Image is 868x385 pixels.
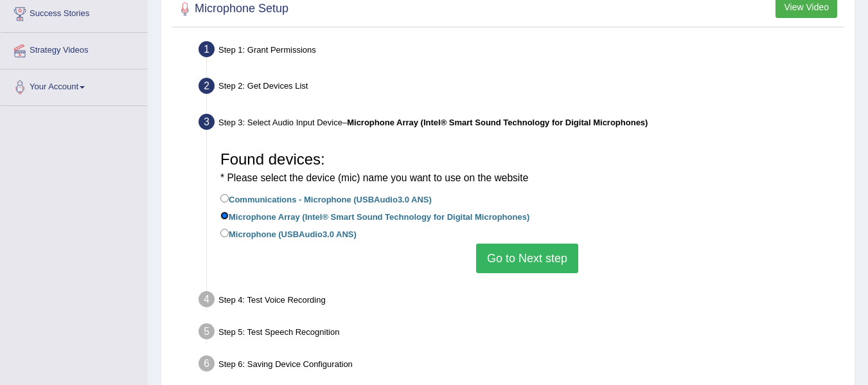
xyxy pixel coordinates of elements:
label: Microphone (USBAudio3.0 ANS) [220,226,357,240]
span: – [342,118,648,127]
b: Microphone Array (Intel® Smart Sound Technology for Digital Microphones) [347,118,648,127]
label: Communications - Microphone (USBAudio3.0 ANS) [220,192,432,206]
h3: Found devices: [220,151,834,185]
div: Step 5: Test Speech Recognition [193,319,849,348]
div: Step 6: Saving Device Configuration [193,352,849,380]
a: Your Account [1,69,147,102]
div: Step 1: Grant Permissions [193,37,849,66]
label: Microphone Array (Intel® Smart Sound Technology for Digital Microphones) [220,209,529,223]
small: * Please select the device (mic) name you want to use on the website [220,172,528,183]
div: Step 3: Select Audio Input Device [193,110,849,138]
input: Communications - Microphone (USBAudio3.0 ANS) [220,194,229,202]
button: Go to Next step [476,244,578,273]
a: Strategy Videos [1,33,147,65]
input: Microphone (USBAudio3.0 ANS) [220,229,229,237]
div: Step 2: Get Devices List [193,74,849,102]
div: Step 4: Test Voice Recording [193,287,849,316]
input: Microphone Array (Intel® Smart Sound Technology for Digital Microphones) [220,211,229,220]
